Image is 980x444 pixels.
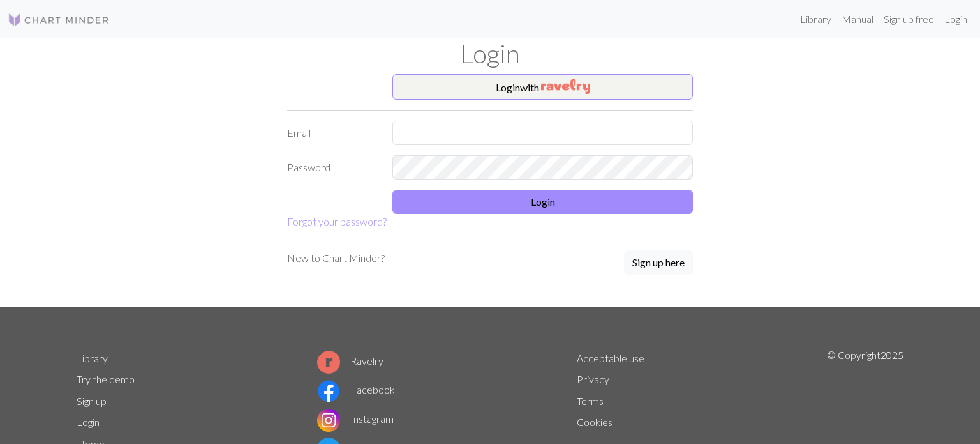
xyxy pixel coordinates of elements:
label: Password [279,155,385,180]
a: Privacy [577,373,609,385]
a: Ravelry [317,355,383,367]
button: Loginwith [392,74,693,100]
label: Email [279,121,385,145]
a: Sign up free [879,6,939,32]
a: Login [939,6,972,32]
img: Instagram logo [317,409,340,432]
a: Forgot your password? [287,215,387,227]
img: Facebook logo [317,379,340,402]
a: Manual [836,6,879,32]
p: New to Chart Minder? [287,250,385,266]
a: Terms [577,395,604,407]
h1: Login [69,38,911,69]
a: Sign up [77,395,107,407]
a: Login [77,416,100,428]
a: Sign up here [624,250,693,276]
a: Cookies [577,416,612,428]
a: Instagram [317,413,394,425]
a: Library [795,6,836,32]
a: Try the demo [77,373,135,385]
img: Ravelry logo [317,351,340,374]
a: Acceptable use [577,352,644,364]
img: Ravelry [541,79,590,94]
a: Library [77,352,108,364]
button: Login [392,190,693,214]
a: Facebook [317,383,395,395]
button: Sign up here [624,250,693,275]
img: Logo [8,12,110,27]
